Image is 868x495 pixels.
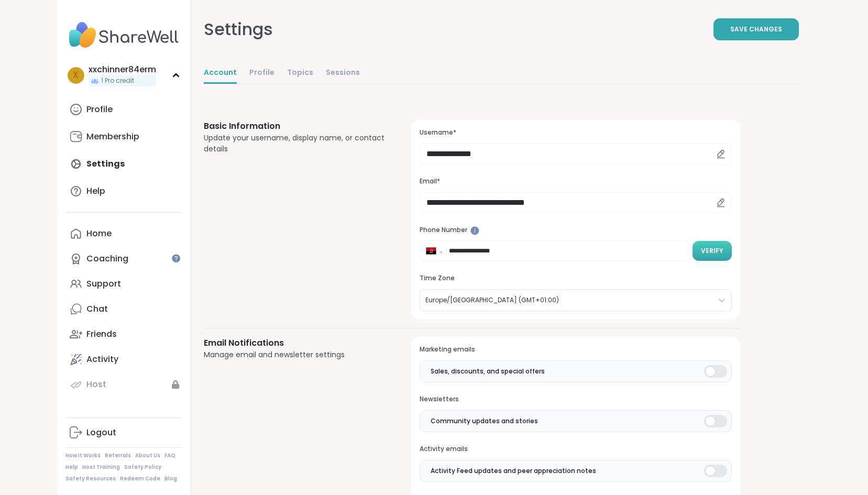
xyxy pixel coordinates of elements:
a: Home [65,221,182,246]
a: Coaching [65,246,182,271]
a: About Us [135,452,160,459]
div: Host [86,379,106,390]
a: Sessions [326,63,360,84]
div: Support [86,278,121,290]
a: FAQ [164,452,175,459]
button: Save Changes [713,18,799,40]
a: Profile [65,97,182,122]
a: Profile [249,63,274,84]
div: Activity [86,354,118,365]
iframe: Spotlight [470,226,479,235]
div: Membership [86,131,139,142]
a: Referrals [105,452,131,459]
a: Friends [65,322,182,347]
h3: Time Zone [420,274,731,283]
a: Blog [164,475,177,482]
h3: Phone Number [420,226,731,235]
h3: Basic Information [204,120,387,133]
span: Sales, discounts, and special offers [431,367,545,376]
a: Help [65,464,78,471]
div: Update your username, display name, or contact details [204,133,387,155]
h3: Newsletters [420,395,731,404]
h3: Marketing emails [420,345,731,354]
span: Verify [701,246,723,256]
a: Chat [65,296,182,322]
a: Account [204,63,237,84]
a: Logout [65,420,182,445]
div: Chat [86,303,108,315]
a: Support [65,271,182,296]
button: Verify [693,241,732,261]
div: Manage email and newsletter settings [204,349,387,360]
a: Topics [287,63,313,84]
span: 1 Pro credit [101,76,134,85]
a: Safety Policy [124,464,161,471]
h3: Email* [420,177,731,186]
a: Redeem Code [120,475,160,482]
h3: Activity emails [420,445,731,454]
div: Help [86,185,105,197]
a: Host [65,372,182,397]
img: ShareWell Nav Logo [65,17,182,53]
iframe: Spotlight [172,254,180,262]
a: Membership [65,124,182,149]
span: Save Changes [730,25,782,34]
div: xxchinner84erm [89,64,156,75]
span: Activity Feed updates and peer appreciation notes [431,466,596,476]
a: Help [65,179,182,204]
div: Profile [86,104,113,115]
span: x [73,69,79,82]
div: Coaching [86,253,128,265]
a: Activity [65,347,182,372]
div: Home [86,228,112,239]
div: Logout [86,427,116,438]
h3: Email Notifications [204,337,387,349]
a: Host Training [82,464,120,471]
div: Friends [86,328,117,340]
span: Community updates and stories [431,416,538,426]
div: Settings [204,17,273,42]
h3: Username* [420,128,731,137]
a: How It Works [65,452,101,459]
a: Safety Resources [65,475,116,482]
